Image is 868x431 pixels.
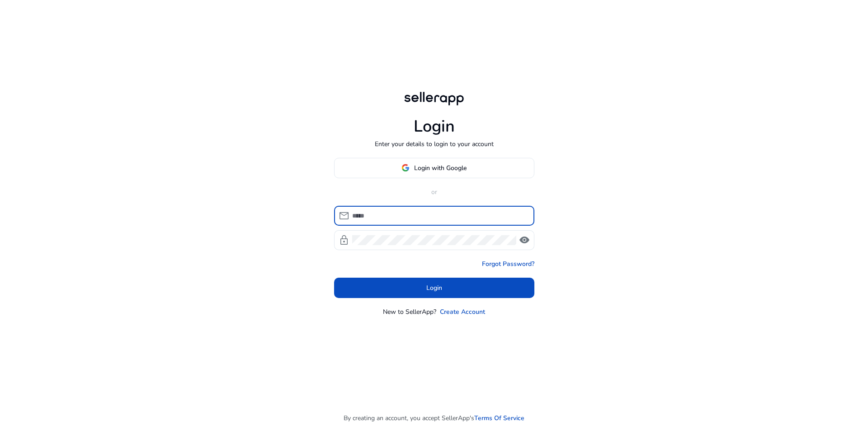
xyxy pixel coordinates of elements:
button: Login [334,278,534,298]
p: New to SellerApp? [383,307,436,317]
span: mail [339,210,349,221]
span: lock [339,235,349,246]
span: Login [426,283,442,293]
h1: Login [414,117,455,136]
span: visibility [519,235,530,246]
img: google-logo.svg [401,164,410,172]
a: Terms Of Service [474,413,524,423]
a: Forgot Password? [482,259,534,269]
a: Create Account [440,307,485,317]
p: Enter your details to login to your account [375,139,494,149]
button: Login with Google [334,158,534,178]
span: Login with Google [414,163,467,173]
p: or [334,187,534,197]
